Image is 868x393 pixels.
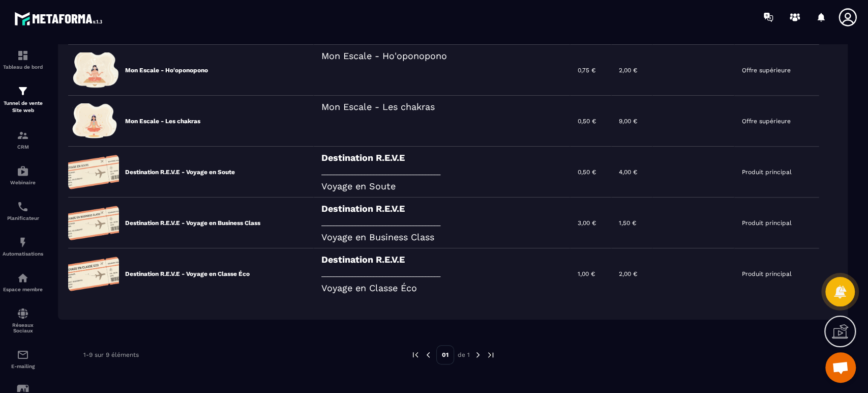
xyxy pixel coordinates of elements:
[17,49,29,62] img: formation
[125,66,208,74] p: Mon Escale - Ho'oponopono
[742,118,791,125] p: Offre supérieure
[14,9,106,28] img: logo
[68,154,119,190] img: f834c4ccbb1b4098819ac2dd561ac07e.png
[125,219,260,227] p: Destination R.E.V.E - Voyage en Business Class
[436,345,454,364] p: 01
[3,229,43,264] a: automationsautomationsAutomatisations
[68,205,119,241] img: fd7cfe7f5631c05539d82070df8d6a2c.png
[458,351,470,359] p: de 1
[68,103,119,139] img: 466731718b30e93d13f085a1645b08eb.png
[742,67,791,74] p: Offre supérieure
[3,264,43,300] a: automationsautomationsEspace membre
[424,350,433,359] img: prev
[17,165,29,177] img: automations
[83,351,139,358] p: 1-9 sur 9 éléments
[17,236,29,248] img: automations
[3,144,43,150] p: CRM
[125,270,250,278] p: Destination R.E.V.E - Voyage en Classe Éco
[125,168,235,176] p: Destination R.E.V.E - Voyage en Soute
[3,100,43,114] p: Tunnel de vente Site web
[3,322,43,333] p: Réseaux Sociaux
[3,193,43,229] a: schedulerschedulerPlanificateur
[486,350,495,359] img: next
[3,215,43,221] p: Planificateur
[473,350,483,359] img: next
[17,272,29,284] img: automations
[3,64,43,70] p: Tableau de bord
[411,350,420,359] img: prev
[742,270,792,277] p: Produit principal
[3,42,43,77] a: formationformationTableau de bord
[3,180,43,185] p: Webinaire
[825,352,856,383] div: Ouvrir le chat
[17,349,29,361] img: email
[3,341,43,377] a: emailemailE-mailing
[17,85,29,97] img: formation
[3,157,43,193] a: automationsautomationsWebinaire
[742,219,792,227] p: Produit principal
[3,122,43,157] a: formationformationCRM
[3,251,43,257] p: Automatisations
[3,77,43,122] a: formationformationTunnel de vente Site web
[17,307,29,320] img: social-network
[125,117,200,125] p: Mon Escale - Les chakras
[3,287,43,292] p: Espace membre
[3,363,43,369] p: E-mailing
[17,201,29,213] img: scheduler
[68,256,119,292] img: 8ed2689c84d9aeb72753fd27de3b2973.png
[68,52,119,88] img: adbf0a3d2e8ee51a7bc3ca03d97fcd83.png
[742,169,792,176] p: Produit principal
[3,300,43,341] a: social-networksocial-networkRéseaux Sociaux
[17,129,29,142] img: formation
